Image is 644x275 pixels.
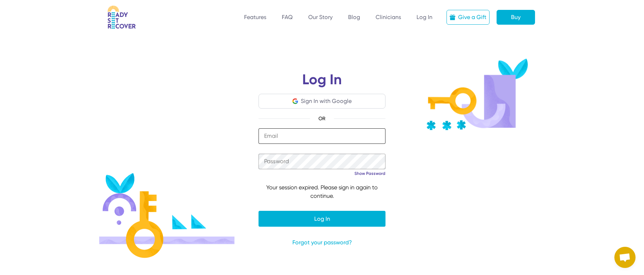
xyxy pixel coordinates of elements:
[354,171,385,176] a: Show Password
[458,13,486,22] div: Give a Gift
[308,14,333,20] a: Our Story
[259,211,385,227] button: Log In
[417,14,432,20] a: Log In
[348,14,360,20] a: Blog
[426,59,528,130] img: Key
[446,10,490,25] a: Give a Gift
[259,183,385,200] div: Your session expired. Please sign in again to continue.
[259,238,385,247] a: Forgot your password?
[376,14,401,20] a: Clinicians
[497,10,535,25] a: Buy
[99,173,235,258] img: Login illustration 1
[292,97,352,105] button: Sign In with Google
[310,114,334,123] span: OR
[108,6,136,29] img: RSR
[259,73,385,94] h1: Log In
[282,14,293,20] a: FAQ
[511,13,521,22] div: Buy
[301,97,352,105] div: Sign In with Google
[244,14,266,20] a: Features
[614,247,636,268] div: Open chat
